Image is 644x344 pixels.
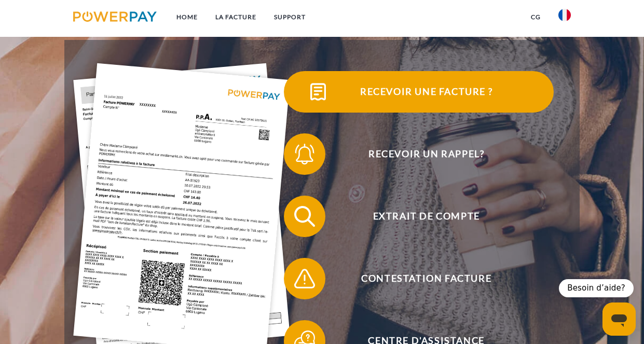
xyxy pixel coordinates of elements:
span: Recevoir un rappel? [299,133,553,175]
img: qb_bell.svg [292,141,318,167]
img: qb_search.svg [292,203,318,229]
span: Recevoir une facture ? [299,71,553,113]
span: Extrait de compte [299,196,553,237]
a: CG [522,8,550,26]
img: fr [558,9,571,21]
button: Contestation Facture [284,258,554,299]
img: logo-powerpay.svg [73,11,157,22]
button: Recevoir un rappel? [284,133,554,175]
span: Contestation Facture [299,258,553,299]
button: Extrait de compte [284,196,554,237]
img: qb_bill.svg [305,79,331,105]
div: Besoin d’aide? [559,279,634,297]
a: Home [168,8,207,26]
img: qb_warning.svg [292,266,318,292]
iframe: Bouton de lancement de la fenêtre de messagerie, conversation en cours [602,302,636,336]
a: Support [265,8,314,26]
button: Recevoir une facture ? [284,71,554,113]
a: LA FACTURE [207,8,265,26]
